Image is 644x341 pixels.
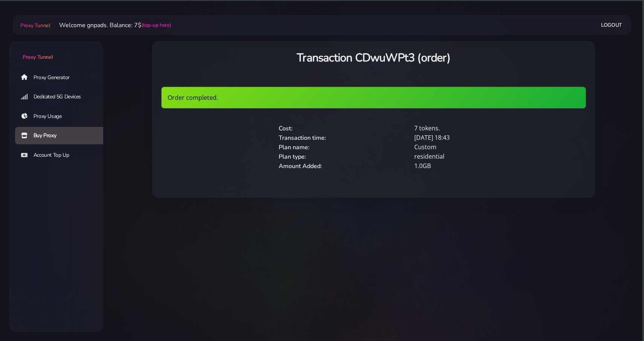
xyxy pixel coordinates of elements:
span: Transaction time: [279,134,326,142]
a: (top-up here) [142,21,171,29]
h3: Transaction CDwuWPt3 (order) [161,50,586,66]
span: Cost: [279,124,293,133]
a: Proxy Generator [15,69,109,86]
a: Dedicated 5G Devices [15,88,109,106]
li: Welcome gnpads. Balance: 7$ [50,21,171,30]
a: Proxy Usage [15,108,109,125]
span: Proxy Tunnel [20,22,50,29]
a: Account Top Up [15,147,109,164]
a: Buy Proxy [15,127,109,144]
span: Proxy Tunnel [23,54,53,61]
div: [DATE] 18:43 [410,133,545,142]
a: Logout [601,18,622,32]
span: Amount Added: [279,162,322,170]
span: Plan type: [279,153,306,161]
div: 1.0GB [410,161,545,171]
iframe: Webchat Widget [601,298,635,332]
div: Order completed. [161,87,586,109]
div: residential [410,152,545,161]
a: Proxy Tunnel [9,41,103,61]
div: Custom [410,142,545,152]
div: 7 tokens. [410,124,545,133]
span: Plan name: [279,143,310,151]
a: Proxy Tunnel [19,19,50,31]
